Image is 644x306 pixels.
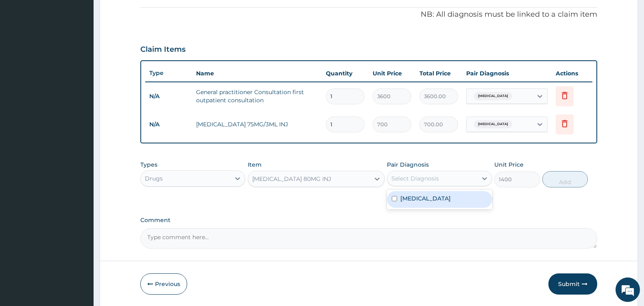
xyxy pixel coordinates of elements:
div: [MEDICAL_DATA] 80MG INJ [252,175,331,183]
div: Minimize live chat window [133,4,153,24]
label: Unit Price [494,161,524,169]
th: Quantity [322,65,369,81]
div: Drugs [145,174,163,183]
th: Actions [552,65,592,81]
label: Types [140,161,157,168]
td: N/A [145,89,192,104]
th: Total Price [415,65,462,81]
img: d_794563401_company_1708531726252_794563401 [15,41,33,61]
h3: Claim Items [140,45,186,54]
button: Add [542,171,588,187]
textarea: Type your message and hit 'Enter' [4,222,155,251]
span: [MEDICAL_DATA] [474,92,512,100]
td: [MEDICAL_DATA] 75MG/3ML INJ [192,116,322,132]
div: Select Diagnosis [391,174,439,183]
td: N/A [145,117,192,132]
th: Pair Diagnosis [462,65,552,81]
button: Previous [140,273,187,295]
p: NB: All diagnosis must be linked to a claim item [140,9,597,20]
div: Chat with us now [42,46,137,56]
label: Comment [140,217,597,224]
button: Submit [548,273,597,295]
label: Item [248,161,262,169]
label: Pair Diagnosis [387,161,429,169]
span: We're online! [47,103,112,185]
td: General practitioner Consultation first outpatient consultation [192,84,322,108]
th: Unit Price [369,65,415,81]
th: Name [192,65,322,81]
label: [MEDICAL_DATA] [400,194,451,203]
th: Type [145,66,192,81]
span: [MEDICAL_DATA] [474,120,512,128]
